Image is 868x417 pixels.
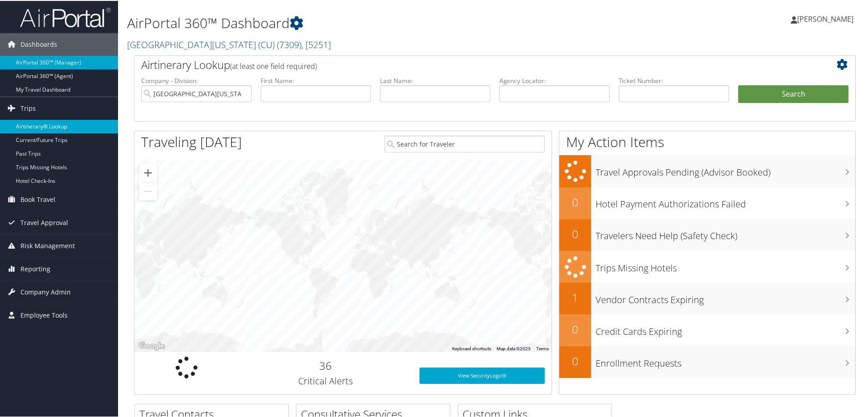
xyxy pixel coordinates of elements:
span: ( 7309 ) [277,38,301,50]
span: , [ 5251 ] [301,38,331,50]
button: Keyboard shortcuts [452,345,491,351]
span: Travel Approval [20,211,68,233]
span: [PERSON_NAME] [797,13,853,23]
a: Trips Missing Hotels [559,250,855,282]
h2: 0 [559,353,591,368]
label: Ticket Number: [619,75,729,84]
a: 0Credit Cards Expiring [559,314,855,345]
span: Employee Tools [20,303,68,326]
h2: 36 [246,357,406,373]
h1: Traveling [DATE] [141,132,242,151]
h3: Travel Approvals Pending (Advisor Booked) [596,161,855,178]
h1: My Action Items [559,132,855,151]
img: airportal-logo.png [20,6,111,27]
label: Agency Locator: [499,75,610,84]
a: 1Vendor Contracts Expiring [559,282,855,314]
a: 0Hotel Payment Authorizations Failed [559,186,855,218]
h2: 0 [559,321,591,336]
a: 0Travelers Need Help (Safety Check) [559,218,855,250]
a: Terms (opens in new tab) [536,345,549,350]
a: View SecurityLogic® [419,367,545,383]
span: Dashboards [20,32,57,55]
h2: 0 [559,194,591,209]
button: Zoom in [139,163,157,181]
h3: Credit Cards Expiring [596,320,855,337]
h3: Critical Alerts [246,374,406,387]
h2: Airtinerary Lookup [141,56,789,72]
h1: AirPortal 360™ Dashboard [127,13,617,32]
a: [PERSON_NAME] [791,5,863,32]
h2: 0 [559,226,591,241]
label: Last Name: [380,75,490,84]
button: Search [738,84,848,103]
a: 0Enrollment Requests [559,345,855,377]
span: Reporting [20,257,50,280]
h3: Hotel Payment Authorizations Failed [596,192,855,210]
span: Map data ©2025 [497,345,531,350]
span: Risk Management [20,234,75,256]
span: Trips [20,96,36,119]
h3: Enrollment Requests [596,352,855,369]
h3: Travelers Need Help (Safety Check) [596,224,855,241]
a: Travel Approvals Pending (Advisor Booked) [559,154,855,186]
label: Company - Division: [141,75,252,84]
h2: 1 [559,289,591,304]
a: [GEOGRAPHIC_DATA][US_STATE] (CU) [127,38,331,50]
h3: Vendor Contracts Expiring [596,288,855,305]
span: (at least one field required) [230,60,317,70]
span: Book Travel [20,187,55,210]
img: Google [137,339,167,351]
span: Company Admin [20,280,71,303]
input: Search for Traveler [385,135,545,152]
a: Open this area in Google Maps (opens a new window) [137,339,167,351]
h3: Trips Missing Hotels [596,256,855,274]
label: First Name: [261,75,371,84]
button: Zoom out [139,182,157,200]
